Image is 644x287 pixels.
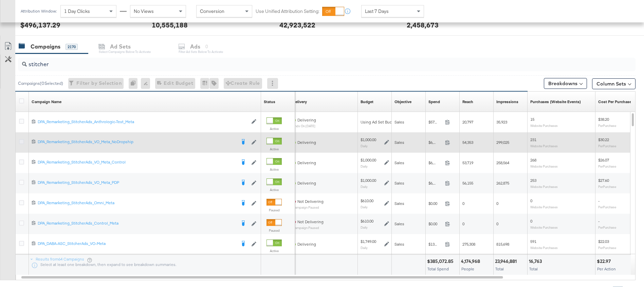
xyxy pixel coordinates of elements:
span: Delivering [297,160,316,165]
div: Reach [462,99,473,104]
sub: Campaign Paused [293,226,324,230]
input: Search Campaigns by Name, ID or Objective [27,55,579,68]
sub: Daily [361,246,368,250]
span: Total [495,266,504,271]
span: Delivering [297,180,316,186]
div: 42,923,522 [279,20,315,30]
sub: ends on [DATE] [293,124,316,128]
span: Not Delivering [297,219,324,224]
span: $6,986.92 [428,160,442,165]
span: 0 [530,198,532,203]
span: $6,982.51 [428,180,442,186]
span: 231 [530,137,536,142]
div: Spend [428,99,440,104]
a: DPA_Remarketing_StitcherAds_VO_Meta_NoDropship [38,139,236,146]
sub: Daily [361,225,368,229]
div: Purchases (Website Events) [530,99,581,104]
div: Attribution Window: [20,9,57,14]
div: $496,137.29 [20,20,60,30]
sub: Daily [361,164,368,168]
span: Sales [394,119,404,125]
sub: Website Purchases [530,164,558,168]
label: Active [266,167,282,172]
span: No Views [134,8,154,14]
span: 56,155 [462,180,473,186]
div: DPA_Remarketing_StitcherAds_VO_Meta_NoDropship [38,139,236,145]
a: DPA_Remarketing_StitcherAds_Control_Meta [38,221,236,227]
span: $30.22 [598,137,609,142]
span: 268 [530,157,536,162]
div: $1,000.00 [361,178,376,183]
a: The maximum amount you're willing to spend on your ads, on average each day or over the lifetime ... [361,99,373,104]
div: Budget [361,99,373,104]
div: $1,000.00 [361,137,376,142]
span: $22.03 [598,239,609,244]
sub: Website Purchases [530,123,558,128]
span: Delivering [297,117,316,122]
span: $0.00 [428,201,442,206]
sub: Per Purchase [598,225,616,229]
sub: Per Purchase [598,185,616,189]
div: DPA_Remarketing_StitcherAds_VO_Meta_Control [38,159,236,165]
span: 0 [462,201,464,206]
span: 15 [530,117,534,122]
div: Delivery [293,99,307,104]
div: $610.00 [361,218,373,224]
sub: Per Purchase [598,144,616,148]
label: Paused [266,228,282,233]
span: Sales [394,221,404,226]
div: 4,174,968 [461,258,482,265]
span: 35,923 [496,119,507,125]
span: Sales [394,160,404,165]
div: 10,555,188 [152,20,188,30]
button: Breakdowns [544,78,587,89]
label: Active [266,147,282,151]
span: $0.00 [428,221,442,226]
span: Not Delivering [297,199,324,204]
span: 20,797 [462,119,473,125]
span: $26.07 [598,157,609,162]
sub: Daily [361,144,368,148]
sub: Website Purchases [530,185,558,189]
a: DPA_DABA-ASC_StitcherAds_VO-Meta [38,241,236,248]
label: Use Unified Attribution Setting: [256,8,319,15]
a: DPA_Remarketing_StitcherAds_Anthrologic-Test_Meta [38,119,248,125]
a: Your campaign's objective. [394,99,411,104]
span: Sales [394,140,404,145]
label: Paused [266,208,282,212]
span: 253 [530,178,536,183]
div: DPA_Remarketing_StitcherAds_VO_Meta_PDP [38,180,236,185]
div: Campaign Name [32,99,61,104]
a: Reflects the ability of your Ad Campaign to achieve delivery based on ad states, schedule and bud... [293,99,307,104]
span: - [598,198,600,203]
label: Active [266,127,282,131]
span: 0 [530,218,532,224]
div: 2,458,673 [407,20,439,30]
span: $38.20 [598,117,609,122]
span: $27.60 [598,178,609,183]
a: The total amount spent to date. [428,99,440,104]
div: 23,946,881 [495,258,519,265]
span: $6,981.49 [428,140,442,145]
div: $1,000.00 [361,157,376,163]
div: DPA_Remarketing_StitcherAds_Control_Meta [38,221,236,226]
a: Your campaign name. [32,99,61,104]
div: Using Ad Set Budget [361,119,398,125]
span: 0 [496,201,498,206]
sub: Per Purchase [598,246,616,250]
span: 815,698 [496,242,509,247]
div: Campaigns [31,43,60,51]
a: DPA_Remarketing_StitcherAds_Omni_Meta [38,200,236,207]
div: Campaigns ( 0 Selected) [18,80,63,87]
sub: Website Purchases [530,205,558,209]
span: 53,719 [462,160,473,165]
span: 275,308 [462,242,475,247]
a: DPA_Remarketing_StitcherAds_VO_Meta_Control [38,159,236,166]
a: The number of times your ad was served. On mobile apps an ad is counted as served the first time ... [496,99,518,104]
span: - [598,218,600,224]
span: Total [529,266,538,271]
span: Sales [394,201,404,206]
span: 0 [462,221,464,226]
a: The number of people your ad was served to. [462,99,473,104]
div: $1,749.00 [361,239,376,244]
